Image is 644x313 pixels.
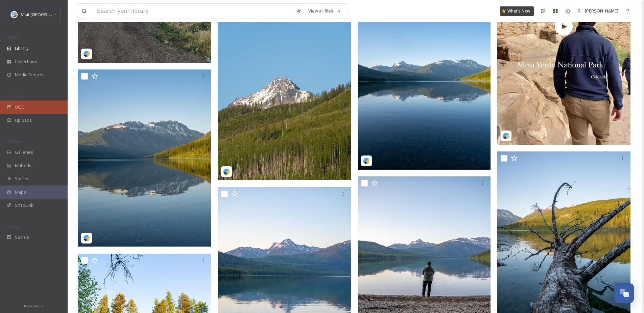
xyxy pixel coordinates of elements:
img: snapsea-logo.png [83,235,90,241]
span: Embeds [15,162,31,169]
img: snapsea-logo.png [223,168,230,175]
a: What's New [500,6,534,16]
img: download.png [11,11,18,18]
span: Media Centres [15,72,45,78]
img: deiseldude-18045896018543404.jpg [78,69,211,247]
span: COLLECT [7,93,21,98]
button: Open Chat [614,283,634,303]
span: Library [15,45,28,52]
span: UGC [15,104,24,110]
span: Maps [15,189,26,195]
span: Privacy Policy [24,304,44,308]
a: View all files [305,4,344,18]
a: [PERSON_NAME] [574,4,622,18]
span: SOCIALS [7,224,20,229]
img: snapsea-logo.png [83,51,90,57]
span: SnapLink [15,202,33,208]
img: deiseldude-17933207904046337.jpg [218,3,351,180]
span: Collections [15,58,37,65]
span: Uploads [15,117,32,123]
a: Privacy Policy [24,302,44,310]
span: Galleries [15,149,33,155]
img: snapsea-logo.png [363,158,370,164]
span: Visit [GEOGRAPHIC_DATA] Parks [21,11,86,18]
span: MEDIA [7,35,19,40]
span: [PERSON_NAME] [585,8,618,14]
input: Search your library [94,4,293,19]
span: Socials [15,234,29,240]
span: Stories [15,175,29,182]
img: snapsea-logo.png [503,133,509,139]
span: WIDGETS [7,139,22,144]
